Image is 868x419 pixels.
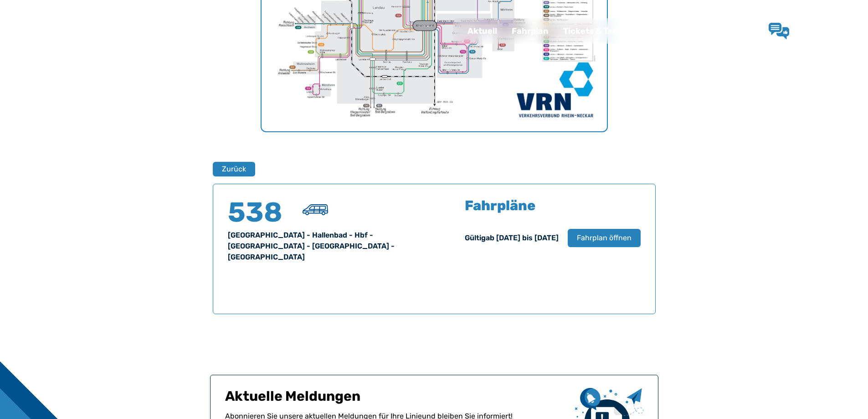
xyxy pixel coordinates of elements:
span: Fahrplan öffnen [577,233,632,243]
a: Aktuell [460,19,504,43]
a: Tickets & Tarife [556,19,634,43]
a: Lob & Kritik [769,23,843,39]
h4: 538 [228,199,282,226]
a: Fahrplan [504,19,556,43]
a: Zurück [213,162,249,176]
a: QNV Logo [29,22,65,40]
button: Fahrplan öffnen [568,229,641,247]
a: Jobs [662,19,697,43]
div: [GEOGRAPHIC_DATA] - Hallenbad - Hbf - [GEOGRAPHIC_DATA] - [GEOGRAPHIC_DATA] - [GEOGRAPHIC_DATA] [228,230,423,263]
a: Kontakt [697,19,744,43]
span: Lob & Kritik [796,26,843,36]
button: Zurück [213,162,255,176]
img: QNV Logo [29,25,65,37]
h5: Fahrpläne [465,199,535,212]
a: Wir [634,19,662,43]
h1: Aktuelle Meldungen [225,388,568,411]
div: Gültig ab [DATE] bis [DATE] [465,233,559,243]
img: Kleinbus [303,204,328,215]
